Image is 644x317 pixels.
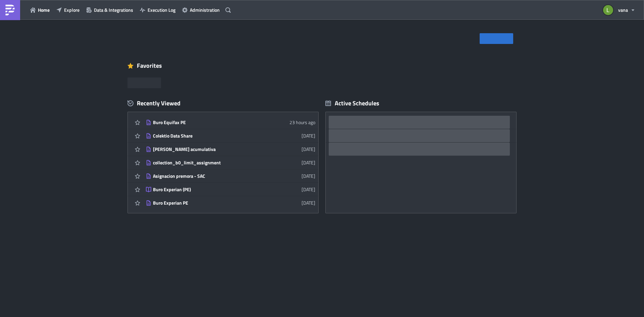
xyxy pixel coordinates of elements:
[289,119,315,126] time: 2025-09-09T15:03:42Z
[302,132,315,139] time: 2025-09-06T14:17:30Z
[146,143,315,156] a: [PERSON_NAME] acumulativa[DATE]
[153,119,270,125] div: Buro Equifax PE
[127,61,517,71] div: Favorites
[64,6,79,13] span: Explore
[325,99,379,107] div: Active Schedules
[599,3,639,17] button: vana
[302,146,315,153] time: 2025-09-04T21:17:14Z
[146,169,315,182] a: Asignacion premora - SAC[DATE]
[302,199,315,206] time: 2025-08-18T16:24:42Z
[27,5,53,15] button: Home
[153,133,270,139] div: Colektio Data Share
[137,5,179,15] button: Execution Log
[146,196,315,209] a: Buro Experian PE[DATE]
[153,160,270,166] div: collection_b0_limit_assignment
[602,4,614,16] img: Avatar
[83,5,137,15] button: Data & Integrations
[38,6,50,13] span: Home
[127,98,319,108] div: Recently Viewed
[179,5,223,15] button: Administration
[302,186,315,193] time: 2025-09-02T23:35:45Z
[53,5,83,15] button: Explore
[148,6,175,13] span: Execution Log
[302,159,315,166] time: 2025-09-02T23:41:02Z
[618,6,628,13] span: vana
[190,6,220,13] span: Administration
[146,129,315,142] a: Colektio Data Share[DATE]
[153,173,270,179] div: Asignacion premora - SAC
[146,183,315,196] a: Buro Experian (PE)[DATE]
[146,116,315,129] a: Buro Equifax PE23 hours ago
[153,146,270,152] div: [PERSON_NAME] acumulativa
[153,200,270,206] div: Buro Experian PE
[94,6,133,13] span: Data & Integrations
[146,156,315,169] a: collection_b0_limit_assignment[DATE]
[153,187,270,193] div: Buro Experian (PE)
[5,5,15,15] img: PushMetrics
[302,172,315,179] time: 2025-09-02T23:35:53Z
